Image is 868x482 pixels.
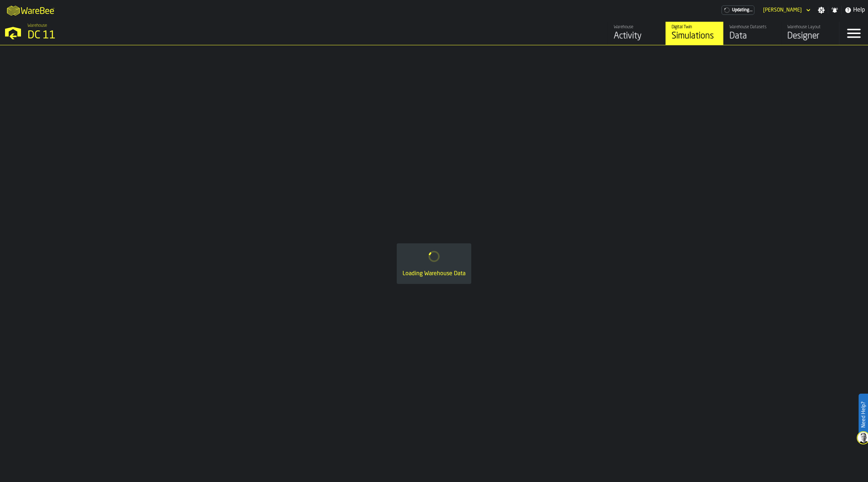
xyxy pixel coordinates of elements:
label: button-toggle-Notifications [828,7,841,14]
div: Warehouse [614,25,660,30]
a: link-to-/wh/i/2e91095d-d0fa-471d-87cf-b9f7f81665fc/simulations [665,22,723,45]
label: button-toggle-Settings [815,7,828,14]
label: button-toggle-Help [842,6,868,14]
div: Warehouse Datasets [729,25,775,30]
a: link-to-/wh/i/2e91095d-d0fa-471d-87cf-b9f7f81665fc/designer [781,22,839,45]
div: Simulations [672,30,718,42]
div: DropdownMenuValue-Kim Jonsson [760,6,812,14]
div: Digital Twin [672,25,718,30]
div: Warehouse Layout [787,25,833,30]
a: link-to-/wh/i/2e91095d-d0fa-471d-87cf-b9f7f81665fc/feed/ [608,22,665,45]
span: Updating... [732,8,753,13]
span: Help [853,6,865,14]
label: button-toggle-Menu [839,22,868,45]
div: Loading Warehouse Data [403,269,465,278]
div: DropdownMenuValue-Kim Jonsson [763,7,802,13]
div: Designer [787,30,833,42]
div: Activity [614,30,660,42]
a: link-to-/wh/i/2e91095d-d0fa-471d-87cf-b9f7f81665fc/pricing/ [722,5,754,15]
span: Warehouse [27,23,47,28]
div: Menu Subscription [722,5,754,15]
div: Data [729,30,775,42]
div: DC 11 [27,29,223,42]
a: link-to-/wh/i/2e91095d-d0fa-471d-87cf-b9f7f81665fc/data [723,22,781,45]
